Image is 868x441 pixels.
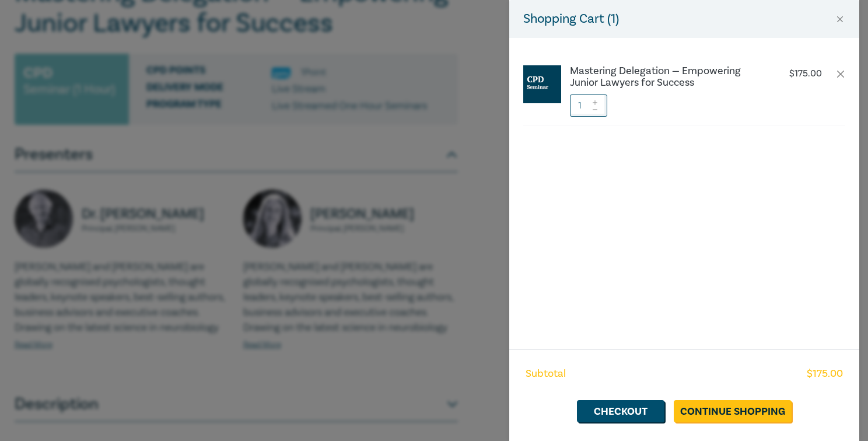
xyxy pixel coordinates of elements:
h5: Shopping Cart ( 1 ) [523,9,619,29]
span: $ 175.00 [807,366,843,381]
a: Continue Shopping [674,400,792,422]
input: 1 [570,94,607,117]
p: $ 175.00 [789,68,822,79]
button: Close [835,14,845,24]
a: Mastering Delegation — Empowering Junior Lawyers for Success [570,65,764,89]
span: Subtotal [526,366,566,381]
a: Checkout [577,400,664,422]
img: CPD%20Seminar.jpg [523,65,561,103]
